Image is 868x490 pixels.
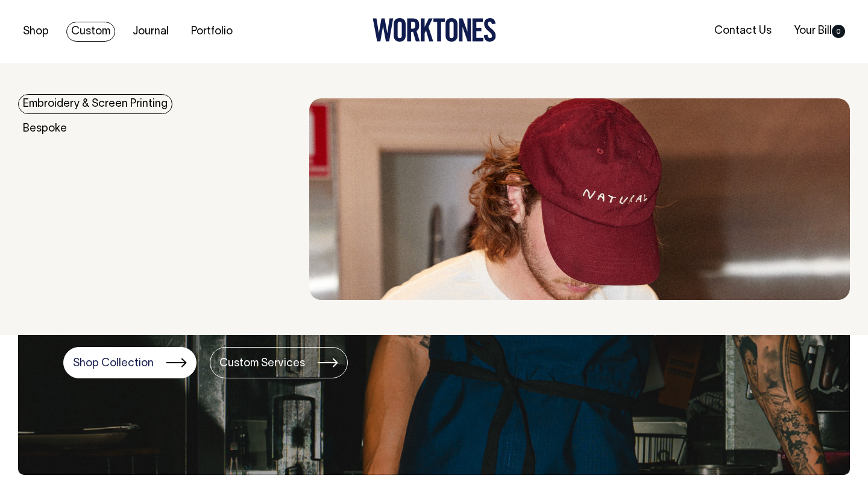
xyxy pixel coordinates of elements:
[63,347,197,378] a: Shop Collection
[18,22,54,42] a: Shop
[18,119,72,139] a: Bespoke
[66,22,115,42] a: Custom
[210,347,348,378] a: Custom Services
[309,98,850,300] img: embroidery & Screen Printing
[709,21,776,41] a: Contact Us
[832,25,845,38] span: 0
[789,21,850,41] a: Your Bill0
[18,94,172,114] a: Embroidery & Screen Printing
[128,22,174,42] a: Journal
[186,22,237,42] a: Portfolio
